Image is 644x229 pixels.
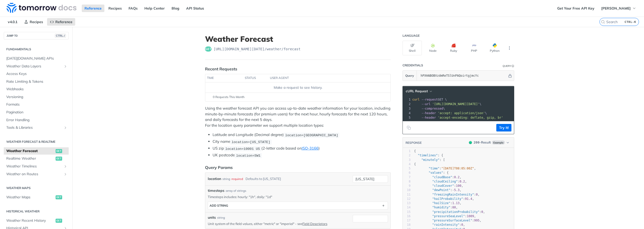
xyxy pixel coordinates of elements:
[492,141,505,145] span: Example
[183,5,207,12] a: API Status
[432,201,450,205] span: "hailSize"
[474,140,491,145] div: - Result
[4,147,69,155] a: Weather Forecastget
[208,175,221,182] label: location
[467,214,474,218] span: 1009
[412,107,445,110] span: \
[6,164,62,169] span: Weather Timelines
[268,74,380,82] th: user agent
[418,154,437,157] span: "timelines"
[403,106,411,111] div: 3
[414,158,445,162] span: : [
[441,167,474,170] span: "[DATE]T08:05:00Z"
[429,171,443,174] span: "values"
[421,107,443,110] span: --compressed
[412,111,487,115] span: \
[481,210,483,214] span: 0
[213,95,245,99] span: 0 Requests This Month
[63,64,67,68] button: Show subpages for Weather Data Layers
[55,34,66,38] span: CTRL-/
[452,206,456,209] span: 88
[414,219,481,222] span: : ,
[169,5,182,12] a: Blog
[507,46,512,50] svg: More ellipsis
[4,78,69,85] a: Rate Limiting & Tokens
[414,214,476,218] span: : ,
[414,210,485,214] span: : ,
[403,175,411,179] div: 7
[403,205,411,210] div: 14
[403,102,411,106] div: 2
[82,5,104,12] a: Reference
[6,195,54,200] span: Weather Maps
[208,215,216,220] label: units
[47,18,75,26] a: Reference
[414,201,461,205] span: : ,
[403,149,411,153] div: 1
[4,217,69,224] a: Weather Recent Historyget
[403,197,411,201] div: 12
[207,85,388,90] div: Make a request to see history.
[601,20,605,24] svg: Search
[403,34,420,38] div: Language
[403,153,411,158] div: 2
[231,140,270,144] span: location=[US_STATE]
[403,171,411,175] div: 6
[454,175,460,179] span: 0.2
[406,89,428,93] span: cURL Request
[106,5,125,12] a: Recipes
[4,124,69,131] a: Tools & LibrariesShow subpages for Tools & Libraries
[454,188,460,192] span: 5.3
[4,194,69,201] a: Weather Mapsget
[213,146,391,151] li: US zip (2-letter code based on )
[503,64,514,68] div: QueryInformation
[461,223,463,226] span: 0
[6,71,67,76] span: Access Keys
[403,41,422,55] button: Shell
[4,163,69,170] a: Weather TimelinesShow subpages for Weather Timelines
[421,111,436,115] span: --header
[205,66,237,72] div: Recent Requests
[4,109,69,116] a: Pagination
[432,180,458,183] span: "cloudCeiling"
[452,188,454,192] span: -
[598,5,639,12] button: [PERSON_NAME]
[414,206,458,209] span: : ,
[466,140,511,145] button: 200200-ResultExample
[6,125,62,130] span: Tools & Libraries
[623,19,637,24] kbd: CTRL-K
[4,93,69,101] a: Versioning
[432,175,452,179] span: "cloudBase"
[4,186,69,190] h2: Weather Maps
[208,195,388,199] p: Timesteps includes: hourly: "1h", daily: "1d"
[205,106,391,128] p: Using the weather forecast API you can access up-to-date weather information for your location, i...
[63,164,67,168] button: Show subpages for Weather Timelines
[213,132,391,138] li: Latitude and Longitude (Decimal degree)
[6,102,67,107] span: Formats
[438,111,485,115] span: 'accept: application/json'
[6,156,54,161] span: Realtime Weather
[4,63,69,70] a: Weather Data LayersShow subpages for Weather Data Layers
[464,41,484,55] button: PHP
[126,5,140,12] a: FAQs
[56,157,62,161] span: get
[474,219,479,222] span: 995
[465,197,472,201] span: 91.4
[213,139,391,145] li: City name
[302,146,318,151] a: ISO-3166
[208,202,388,209] button: ADD string
[432,102,479,106] span: '[URL][DOMAIN_NAME][DATE]'
[456,184,461,188] span: 100
[6,79,67,84] span: Rate Limiting & Tokens
[226,189,246,193] div: array of strings
[414,171,449,174] span: : {
[217,215,225,220] div: string
[403,210,411,214] div: 15
[476,193,478,196] span: 0
[469,141,472,144] span: 200
[414,180,467,183] span: : ,
[403,218,411,223] div: 17
[6,118,67,123] span: Error Handling
[4,116,69,124] a: Error Handling
[405,124,412,131] button: Copy to clipboard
